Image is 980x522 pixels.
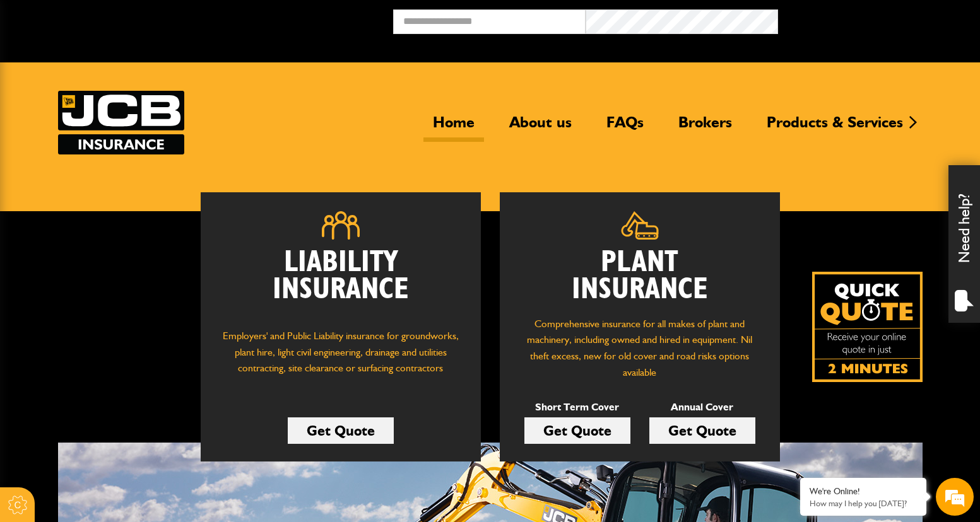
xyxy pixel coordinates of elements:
[58,91,184,154] img: JCB Insurance Services logo
[669,113,741,142] a: Brokers
[812,272,923,382] img: Quick Quote
[812,272,923,382] a: Get your insurance quote isn just 2-minutes
[500,113,581,142] a: About us
[519,249,761,303] h2: Plant Insurance
[649,417,755,444] a: Get Quote
[778,9,971,29] button: Broker Login
[524,399,630,415] p: Short Term Cover
[220,249,462,316] h2: Liability Insurance
[423,113,484,142] a: Home
[519,316,761,380] p: Comprehensive insurance for all makes of plant and machinery, including owned and hired in equipm...
[810,499,917,508] p: How may I help you today?
[524,417,630,444] a: Get Quote
[649,399,755,415] p: Annual Cover
[810,486,917,497] div: We're Online!
[597,113,653,142] a: FAQs
[288,417,394,444] a: Get Quote
[757,113,912,142] a: Products & Services
[220,328,462,388] p: Employers' and Public Liability insurance for groundworks, plant hire, light civil engineering, d...
[948,165,980,323] div: Need help?
[58,91,184,154] a: JCB Insurance Services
